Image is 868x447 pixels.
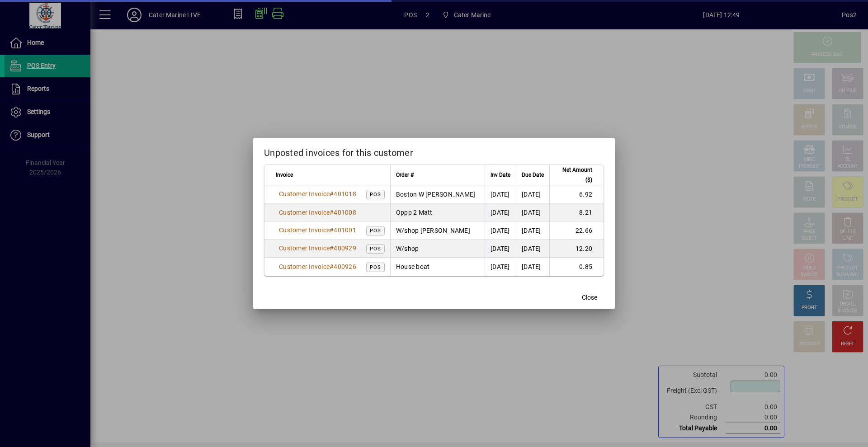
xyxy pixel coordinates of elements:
[485,240,516,258] td: [DATE]
[279,209,330,216] span: Customer Invoice
[582,293,597,302] span: Close
[279,245,330,252] span: Customer Invoice
[491,170,510,180] span: Inv Date
[253,138,615,164] h2: Unposted invoices for this customer
[334,190,356,198] span: 401018
[334,263,356,270] span: 400926
[279,190,330,198] span: Customer Invoice
[279,263,330,270] span: Customer Invoice
[370,228,381,234] span: POS
[485,221,516,240] td: [DATE]
[396,227,470,234] span: W/shop [PERSON_NAME]
[330,263,334,270] span: #
[516,185,549,203] td: [DATE]
[549,203,604,221] td: 8.21
[276,189,359,199] a: Customer Invoice#401018
[330,226,334,234] span: #
[396,209,433,216] span: Oppp 2 Matt
[555,165,592,185] span: Net Amount ($)
[549,258,604,276] td: 0.85
[516,240,549,258] td: [DATE]
[516,258,549,276] td: [DATE]
[549,221,604,240] td: 22.66
[485,203,516,221] td: [DATE]
[276,225,359,235] a: Customer Invoice#401001
[370,246,381,252] span: POS
[396,263,430,270] span: House boat
[279,226,330,234] span: Customer Invoice
[516,221,549,240] td: [DATE]
[370,264,381,270] span: POS
[330,190,334,198] span: #
[276,207,359,217] a: Customer Invoice#401008
[485,185,516,203] td: [DATE]
[516,203,549,221] td: [DATE]
[396,191,476,198] span: Boston W [PERSON_NAME]
[276,170,293,180] span: Invoice
[396,245,419,252] span: W/shop
[396,170,414,180] span: Order #
[330,245,334,252] span: #
[549,240,604,258] td: 12.20
[522,170,544,180] span: Due Date
[334,209,356,216] span: 401008
[276,262,359,272] a: Customer Invoice#400926
[485,258,516,276] td: [DATE]
[334,226,356,234] span: 401001
[334,245,356,252] span: 400929
[575,289,604,306] button: Close
[370,192,381,198] span: POS
[330,209,334,216] span: #
[549,185,604,203] td: 6.92
[276,243,359,253] a: Customer Invoice#400929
